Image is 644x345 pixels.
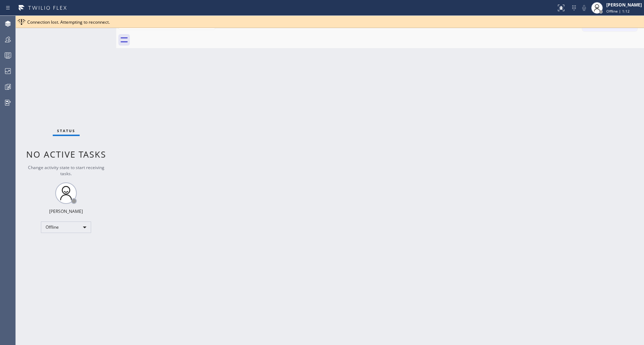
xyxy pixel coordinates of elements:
div: [PERSON_NAME] [49,208,83,214]
span: Change activity state to start receiving tasks. [28,164,104,177]
div: [PERSON_NAME] [606,2,642,8]
button: Mute [579,3,589,13]
span: No active tasks [26,148,106,160]
div: Offline [41,222,91,233]
span: Status [57,128,75,133]
span: Connection lost. Attempting to reconnect. [27,19,110,25]
span: Offline | 1:12 [606,9,630,14]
